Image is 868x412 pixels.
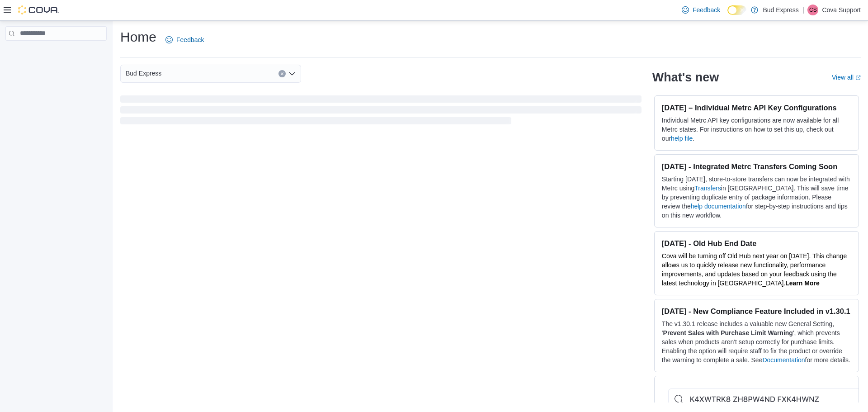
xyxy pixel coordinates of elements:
span: Dark Mode [727,15,728,15]
h2: What's new [652,70,719,85]
button: Open list of options [288,70,296,77]
h3: [DATE] - Old Hub End Date [662,239,851,248]
h3: [DATE] - Integrated Metrc Transfers Coming Soon [662,162,851,171]
span: Loading [120,97,642,126]
h1: Home [120,28,156,46]
span: Bud Express [126,68,161,79]
span: Feedback [176,35,204,44]
h3: [DATE] – Individual Metrc API Key Configurations [662,103,851,112]
input: Dark Mode [727,5,746,15]
p: | [802,5,804,15]
a: Transfers [694,185,721,192]
strong: Prevent Sales with Purchase Limit Warning [663,329,793,336]
div: Cova Support [807,5,818,15]
a: help file [671,135,693,142]
p: Individual Metrc API key configurations are now available for all Metrc states. For instructions ... [662,116,851,143]
span: Feedback [693,5,720,14]
span: Cova will be turning off Old Hub next year on [DATE]. This change allows us to quickly release ne... [662,252,847,287]
a: help documentation [691,203,746,210]
nav: Complex example [5,43,107,64]
span: CS [809,5,817,15]
a: View allExternal link [832,74,861,81]
p: Cova Support [822,5,861,15]
a: Documentation [762,356,805,364]
svg: External link [855,75,861,81]
img: Cova [18,5,59,14]
p: Bud Express [763,5,798,15]
a: Feedback [162,31,208,49]
p: The v1.30.1 release includes a valuable new General Setting, ' ', which prevents sales when produ... [662,319,851,365]
h3: [DATE] - New Compliance Feature Included in v1.30.1 [662,307,851,316]
a: Feedback [678,1,724,19]
button: Clear input [278,70,286,77]
p: Starting [DATE], store-to-store transfers can now be integrated with Metrc using in [GEOGRAPHIC_D... [662,175,851,220]
a: Learn More [785,279,819,287]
